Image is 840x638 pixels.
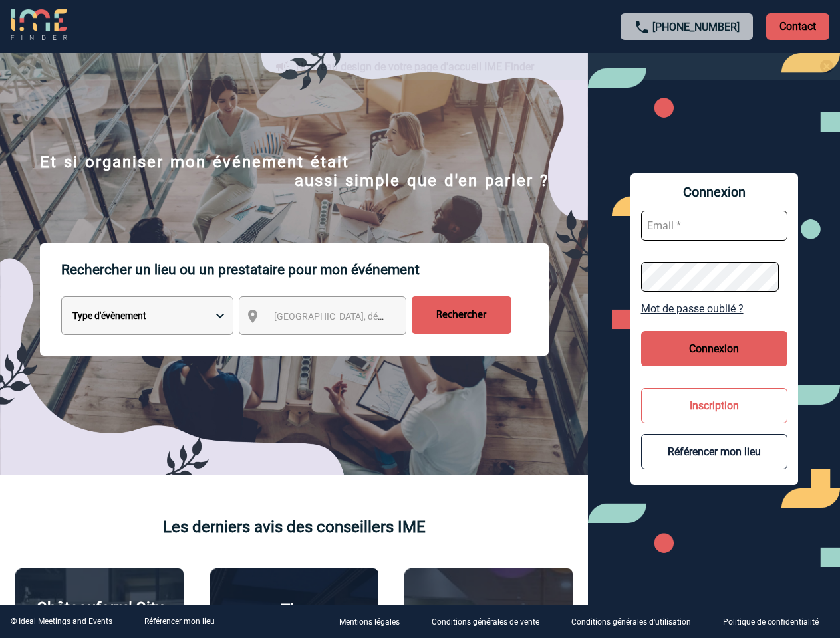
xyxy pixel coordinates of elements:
p: Politique de confidentialité [723,618,819,627]
a: Mentions légales [329,615,421,628]
a: Politique de confidentialité [712,615,840,628]
a: Conditions générales d'utilisation [561,615,712,628]
div: © Ideal Meetings and Events [11,617,112,626]
p: Conditions générales d'utilisation [571,618,691,627]
a: Référencer mon lieu [144,617,215,626]
p: Conditions générales de vente [432,618,539,627]
p: Agence 2ISD [443,602,534,621]
p: Contact [766,13,829,40]
a: Conditions générales de vente [421,615,561,628]
p: Châteauform' City [GEOGRAPHIC_DATA] [23,599,176,636]
p: The [GEOGRAPHIC_DATA] [217,601,371,638]
p: Mentions légales [339,618,400,627]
